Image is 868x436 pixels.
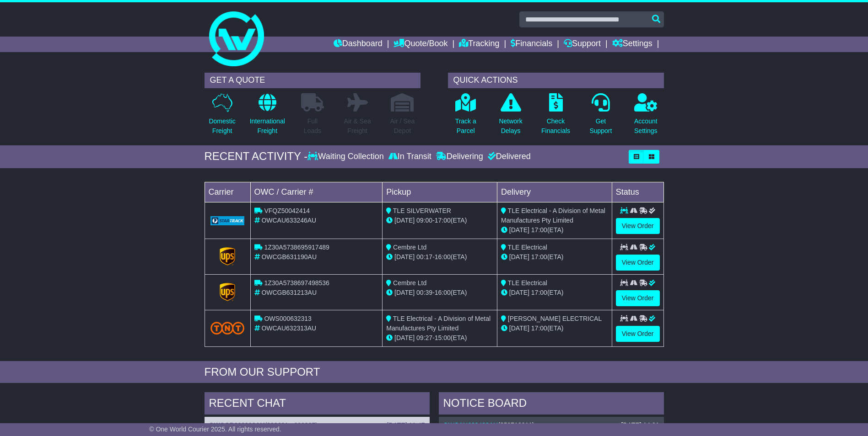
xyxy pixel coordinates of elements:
div: - (ETA) [386,333,493,343]
div: [DATE] 14:31 [621,421,659,429]
span: [DATE] [509,226,529,234]
a: AccountSettings [634,93,658,141]
span: 15:00 [435,334,451,341]
div: RECENT CHAT [205,392,430,417]
a: OWCAU629422AU [443,421,498,429]
a: OWCGB628906AU [209,421,265,429]
a: View Order [616,290,660,306]
p: Account Settings [634,117,658,136]
p: Get Support [589,117,612,136]
span: TLE Electrical - A Division of Metal Manufactures Pty Limited [501,207,605,224]
div: - (ETA) [386,288,493,298]
span: [DATE] [394,217,415,224]
span: TLE Electrical - A Division of Metal Manufactures Pty Limited [386,315,491,332]
td: OWC / Carrier # [250,182,383,202]
p: Check Financials [541,117,570,136]
span: 09:27 [416,334,432,341]
img: GetCarrierServiceLogo [220,247,235,266]
a: View Order [616,326,660,342]
a: Quote/Book [394,37,447,52]
img: TNT_Domestic.png [210,322,245,334]
span: OWCAU632313AU [261,324,316,332]
span: Cembre Ltd [393,244,426,251]
span: [PERSON_NAME] ELECTRICAL [508,315,602,322]
span: 00:39 [416,289,432,296]
div: Delivered [485,152,531,162]
div: QUICK ACTIONS [448,73,664,88]
div: (ETA) [501,225,608,235]
a: CheckFinancials [541,93,571,141]
div: NOTICE BOARD [439,392,664,417]
span: [DATE] [394,253,415,261]
p: Network Delays [499,117,522,136]
p: Air & Sea Freight [344,117,371,136]
span: 17:00 [531,324,547,332]
span: 09:00 [416,217,432,224]
span: OWCGB631190AU [261,253,317,261]
span: [DATE] [394,289,415,296]
p: International Freight [250,117,285,136]
span: TLE Electrical [508,244,547,251]
div: (ETA) [501,288,608,298]
span: OWCAU633246AU [261,217,316,224]
a: Financials [511,37,552,52]
img: GetCarrierServiceLogo [210,216,245,225]
div: ( ) [443,421,659,429]
span: © One World Courier 2025. All rights reserved. [149,425,281,433]
span: VFQZ50042414 [264,207,310,214]
a: Settings [612,37,652,52]
p: Full Loads [301,117,324,136]
a: GetSupport [589,93,612,141]
span: [DATE] [394,334,415,341]
p: Track a Parcel [455,117,476,136]
span: 1Z30A5738697498536 [264,279,329,287]
span: 17:00 [531,289,547,296]
span: TLE Electrical [508,279,547,287]
span: [DATE] [509,253,529,261]
div: FROM OUR SUPPORT [205,366,664,379]
a: Dashboard [334,37,383,52]
a: View Order [616,218,660,234]
div: RECENT ACTIVITY - [205,150,308,163]
span: OWCGB631213AU [261,289,317,296]
span: 00:17 [416,253,432,261]
a: View Order [616,255,660,271]
div: GET A QUOTE [205,73,421,88]
span: 17:00 [531,226,547,234]
span: 16:00 [435,289,451,296]
a: NetworkDelays [498,93,523,141]
span: 17:00 [531,253,547,261]
div: Waiting Collection [307,152,386,162]
span: 850712011 [500,421,532,429]
div: (ETA) [501,252,608,262]
div: In Transit [386,152,434,162]
a: Track aParcel [455,93,477,141]
img: GetCarrierServiceLogo [220,283,235,301]
span: 17:00 [435,217,451,224]
a: InternationalFreight [249,93,286,141]
td: Carrier [205,182,250,202]
p: Air / Sea Depot [390,117,415,136]
td: Pickup [383,182,497,202]
span: 389691 - 390887 [267,421,315,429]
div: (ETA) [501,324,608,333]
div: - (ETA) [386,216,493,225]
span: [DATE] [509,324,529,332]
div: - (ETA) [386,252,493,262]
td: Delivery [497,182,612,202]
span: [DATE] [509,289,529,296]
span: Cembre Ltd [393,279,426,287]
div: ( ) [209,421,425,429]
div: [DATE] 11:47 [387,421,425,429]
a: Tracking [459,37,499,52]
span: TLE SILVERWATER [393,207,451,214]
a: DomesticFreight [208,93,236,141]
span: 1Z30A5738695917489 [264,244,329,251]
div: Delivering [434,152,485,162]
a: Support [564,37,601,52]
span: 16:00 [435,253,451,261]
td: Status [612,182,663,202]
p: Domestic Freight [209,117,235,136]
span: OWS000632313 [264,315,312,322]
